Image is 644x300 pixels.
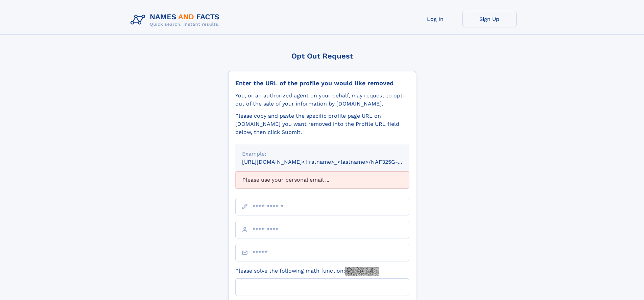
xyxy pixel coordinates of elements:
div: Please copy and paste the specific profile page URL on [DOMAIN_NAME] you want removed into the Pr... [235,112,409,136]
img: Logo Names and Facts [128,11,225,29]
small: [URL][DOMAIN_NAME]<firstname>_<lastname>/NAF325G-xxxxxxxx [242,159,422,165]
a: Log In [408,11,462,27]
div: Example: [242,150,402,158]
a: Sign Up [462,11,517,27]
label: Please solve the following math function: [235,267,379,276]
div: You, or an authorized agent on your behalf, may request to opt-out of the sale of your informatio... [235,92,409,108]
div: Opt Out Request [228,52,416,60]
div: Enter the URL of the profile you would like removed [235,79,409,87]
div: Please use your personal email ... [235,171,409,188]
